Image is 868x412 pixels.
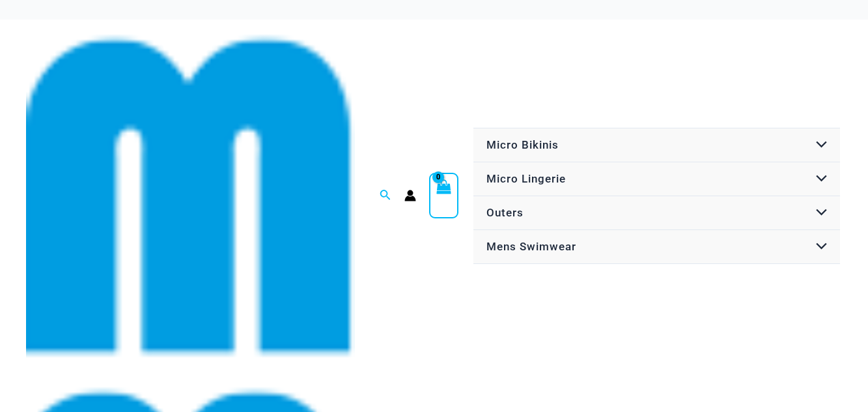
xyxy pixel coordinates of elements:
[486,240,576,253] span: Mens Swimwear
[486,138,559,151] span: Micro Bikinis
[471,126,842,266] nav: Site Navigation
[486,206,524,219] span: Outers
[26,31,355,360] img: cropped mm emblem
[486,172,566,185] span: Micro Lingerie
[473,128,840,162] a: Micro BikinisMenu ToggleMenu Toggle
[473,162,840,196] a: Micro LingerieMenu ToggleMenu Toggle
[473,196,840,230] a: OutersMenu ToggleMenu Toggle
[380,188,391,204] a: Search icon link
[404,190,416,201] a: Account icon link
[473,230,840,264] a: Mens SwimwearMenu ToggleMenu Toggle
[429,173,458,218] a: View Shopping Cart, empty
